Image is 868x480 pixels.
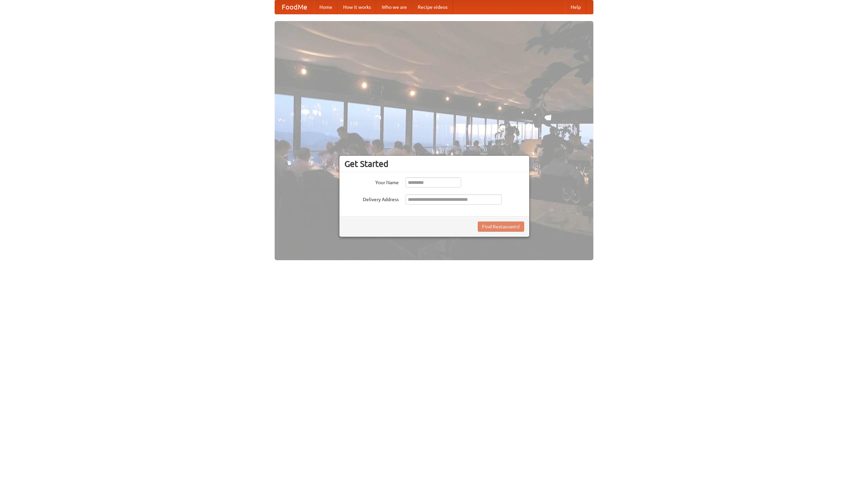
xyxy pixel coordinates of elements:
h3: Get Started [344,159,524,169]
a: Recipe videos [412,0,453,14]
a: FoodMe [275,0,314,14]
a: Home [314,0,338,14]
a: Help [565,0,586,14]
button: Find Restaurants! [478,222,524,232]
label: Your Name [344,177,399,186]
label: Delivery Address [344,194,399,203]
a: How it works [338,0,376,14]
a: Who we are [376,0,412,14]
